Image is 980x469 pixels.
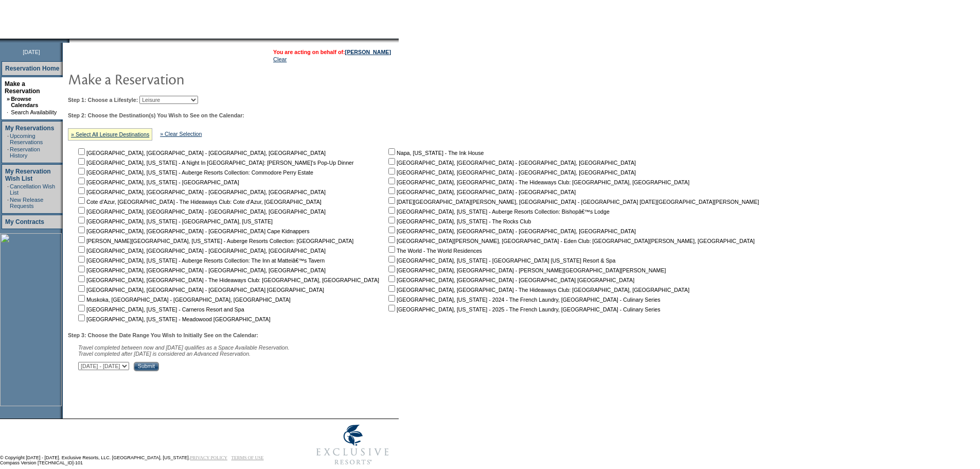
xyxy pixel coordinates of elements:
[76,228,309,234] nobr: [GEOGRAPHIC_DATA], [GEOGRAPHIC_DATA] - [GEOGRAPHIC_DATA] Cape Kidnappers
[78,351,251,357] nobr: Travel completed after [DATE] is considered an Advanced Reservation.
[386,199,759,205] nobr: [DATE][GEOGRAPHIC_DATA][PERSON_NAME], [GEOGRAPHIC_DATA] - [GEOGRAPHIC_DATA] [DATE][GEOGRAPHIC_DAT...
[69,39,70,43] img: blank.gif
[76,297,291,303] nobr: Muskoka, [GEOGRAPHIC_DATA] - [GEOGRAPHIC_DATA], [GEOGRAPHIC_DATA]
[76,316,271,322] nobr: [GEOGRAPHIC_DATA], [US_STATE] - Meadowood [GEOGRAPHIC_DATA]
[10,146,40,159] a: Reservation History
[7,197,9,209] td: ·
[386,277,634,283] nobr: [GEOGRAPHIC_DATA], [GEOGRAPHIC_DATA] - [GEOGRAPHIC_DATA] [GEOGRAPHIC_DATA]
[160,131,202,137] a: » Clear Selection
[345,49,391,55] a: [PERSON_NAME]
[10,133,43,145] a: Upcoming Reservations
[386,248,482,254] nobr: The World - The World Residences
[386,218,531,224] nobr: [GEOGRAPHIC_DATA], [US_STATE] - The Rocks Club
[68,68,274,89] img: pgTtlMakeReservation.gif
[76,199,322,205] nobr: Cote d'Azur, [GEOGRAPHIC_DATA] - The Hideaways Club: Cote d'Azur, [GEOGRAPHIC_DATA]
[190,455,227,460] a: PRIVACY POLICY
[386,150,484,156] nobr: Napa, [US_STATE] - The Ink House
[7,96,10,102] b: »
[68,112,244,118] b: Step 2: Choose the Destination(s) You Wish to See on the Calendar:
[68,332,258,338] b: Step 3: Choose the Date Range You Wish to Initially See on the Calendar:
[76,150,326,156] nobr: [GEOGRAPHIC_DATA], [GEOGRAPHIC_DATA] - [GEOGRAPHIC_DATA], [GEOGRAPHIC_DATA]
[76,257,325,264] nobr: [GEOGRAPHIC_DATA], [US_STATE] - Auberge Resorts Collection: The Inn at Matteiâ€™s Tavern
[10,183,55,196] a: Cancellation Wish List
[5,80,40,95] a: Make a Reservation
[76,238,353,244] nobr: [PERSON_NAME][GEOGRAPHIC_DATA], [US_STATE] - Auberge Resorts Collection: [GEOGRAPHIC_DATA]
[68,97,138,103] b: Step 1: Choose a Lifestyle:
[386,189,576,195] nobr: [GEOGRAPHIC_DATA], [GEOGRAPHIC_DATA] - [GEOGRAPHIC_DATA]
[11,109,57,115] a: Search Availability
[386,169,636,176] nobr: [GEOGRAPHIC_DATA], [GEOGRAPHIC_DATA] - [GEOGRAPHIC_DATA], [GEOGRAPHIC_DATA]
[386,228,636,234] nobr: [GEOGRAPHIC_DATA], [GEOGRAPHIC_DATA] - [GEOGRAPHIC_DATA], [GEOGRAPHIC_DATA]
[5,218,44,225] a: My Contracts
[386,209,610,215] nobr: [GEOGRAPHIC_DATA], [US_STATE] - Auberge Resorts Collection: Bishopâ€™s Lodge
[76,160,354,166] nobr: [GEOGRAPHIC_DATA], [US_STATE] - A Night In [GEOGRAPHIC_DATA]: [PERSON_NAME]'s Pop-Up Dinner
[76,169,313,176] nobr: [GEOGRAPHIC_DATA], [US_STATE] - Auberge Resorts Collection: Commodore Perry Estate
[76,287,324,293] nobr: [GEOGRAPHIC_DATA], [GEOGRAPHIC_DATA] - [GEOGRAPHIC_DATA] [GEOGRAPHIC_DATA]
[76,179,239,185] nobr: [GEOGRAPHIC_DATA], [US_STATE] - [GEOGRAPHIC_DATA]
[7,183,9,196] td: ·
[76,267,326,273] nobr: [GEOGRAPHIC_DATA], [GEOGRAPHIC_DATA] - [GEOGRAPHIC_DATA], [GEOGRAPHIC_DATA]
[76,277,379,283] nobr: [GEOGRAPHIC_DATA], [GEOGRAPHIC_DATA] - The Hideaways Club: [GEOGRAPHIC_DATA], [GEOGRAPHIC_DATA]
[66,39,69,43] img: promoShadowLeftCorner.gif
[11,96,38,108] a: Browse Calendars
[134,362,159,371] input: Submit
[76,306,244,312] nobr: [GEOGRAPHIC_DATA], [US_STATE] - Carneros Resort and Spa
[76,218,273,224] nobr: [GEOGRAPHIC_DATA], [US_STATE] - [GEOGRAPHIC_DATA], [US_STATE]
[76,248,326,254] nobr: [GEOGRAPHIC_DATA], [GEOGRAPHIC_DATA] - [GEOGRAPHIC_DATA], [GEOGRAPHIC_DATA]
[7,133,9,145] td: ·
[5,65,59,72] a: Reservation Home
[7,146,9,159] td: ·
[273,49,391,55] span: You are acting on behalf of:
[5,168,51,182] a: My Reservation Wish List
[386,257,615,264] nobr: [GEOGRAPHIC_DATA], [US_STATE] - [GEOGRAPHIC_DATA] [US_STATE] Resort & Spa
[386,267,666,273] nobr: [GEOGRAPHIC_DATA], [GEOGRAPHIC_DATA] - [PERSON_NAME][GEOGRAPHIC_DATA][PERSON_NAME]
[76,189,326,195] nobr: [GEOGRAPHIC_DATA], [GEOGRAPHIC_DATA] - [GEOGRAPHIC_DATA], [GEOGRAPHIC_DATA]
[386,287,689,293] nobr: [GEOGRAPHIC_DATA], [GEOGRAPHIC_DATA] - The Hideaways Club: [GEOGRAPHIC_DATA], [GEOGRAPHIC_DATA]
[386,160,636,166] nobr: [GEOGRAPHIC_DATA], [GEOGRAPHIC_DATA] - [GEOGRAPHIC_DATA], [GEOGRAPHIC_DATA]
[386,306,660,312] nobr: [GEOGRAPHIC_DATA], [US_STATE] - 2025 - The French Laundry, [GEOGRAPHIC_DATA] - Culinary Series
[71,131,149,137] a: » Select All Leisure Destinations
[76,209,326,215] nobr: [GEOGRAPHIC_DATA], [GEOGRAPHIC_DATA] - [GEOGRAPHIC_DATA], [GEOGRAPHIC_DATA]
[386,238,755,244] nobr: [GEOGRAPHIC_DATA][PERSON_NAME], [GEOGRAPHIC_DATA] - Eden Club: [GEOGRAPHIC_DATA][PERSON_NAME], [G...
[386,179,689,185] nobr: [GEOGRAPHIC_DATA], [GEOGRAPHIC_DATA] - The Hideaways Club: [GEOGRAPHIC_DATA], [GEOGRAPHIC_DATA]
[386,297,660,303] nobr: [GEOGRAPHIC_DATA], [US_STATE] - 2024 - The French Laundry, [GEOGRAPHIC_DATA] - Culinary Series
[273,56,287,62] a: Clear
[23,49,40,55] span: [DATE]
[231,455,264,460] a: TERMS OF USE
[5,125,54,132] a: My Reservations
[78,344,290,351] span: Travel completed between now and [DATE] qualifies as a Space Available Reservation.
[7,109,10,115] td: ·
[10,197,43,209] a: New Release Requests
